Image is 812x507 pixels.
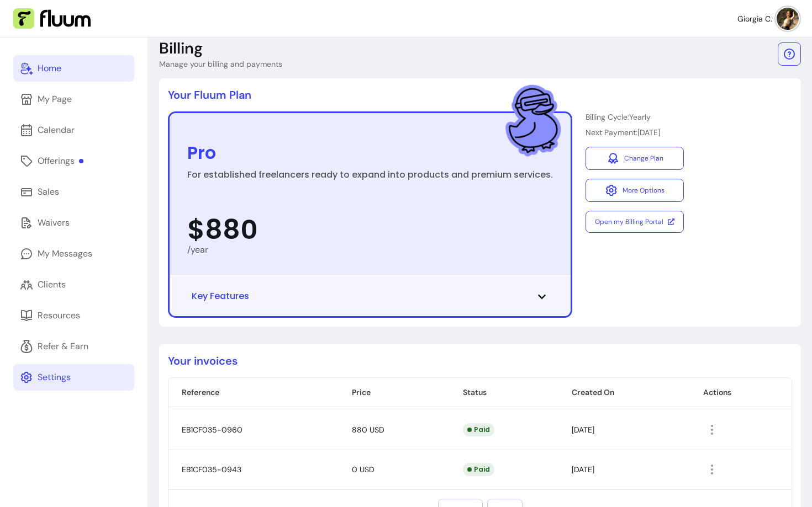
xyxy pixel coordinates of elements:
span: Giorgia C. [737,13,772,24]
a: Resources [13,302,134,329]
span: 880 USD [352,425,384,435]
div: My Messages [38,247,92,260]
div: /year [187,243,553,257]
div: Home [38,62,61,75]
a: Home [13,55,134,82]
div: Offerings [38,154,83,168]
a: Settings [13,364,134,391]
div: Calendar [38,124,75,137]
a: Open my Billing Portal [586,211,684,233]
div: For established freelancers ready to expand into products and premium services. [187,168,553,195]
span: [DATE] [572,465,594,474]
th: Reference [168,378,339,407]
th: Price [339,378,450,407]
a: Calendar [13,117,134,143]
img: avatar [777,8,799,30]
div: Settings [38,371,71,384]
p: Manage your billing and payments [159,58,282,70]
span: Key Features [192,290,249,303]
th: Status [450,378,558,407]
span: EB1CF035-0960 [182,425,242,435]
p: Next Payment: [DATE] [586,127,684,138]
div: Paid [463,463,494,476]
a: Change Plan [586,147,684,170]
button: Key Features [192,290,549,303]
div: Paid [463,423,494,436]
div: Refer & Earn [38,340,88,353]
a: Clients [13,271,134,298]
a: Sales [13,179,134,205]
p: Billing [159,39,203,58]
a: Refer & Earn [13,333,134,360]
div: Clients [38,278,66,291]
a: My Messages [13,241,134,267]
button: avatarGiorgia C. [737,8,799,30]
img: Fluum Logo [13,8,91,29]
th: Created On [558,378,690,407]
span: $880 [187,217,258,243]
a: Offerings [13,148,134,174]
p: Your Fluum Plan [168,87,792,103]
button: More Options [586,179,684,202]
a: My Page [13,86,134,113]
p: Billing Cycle: Yearly [586,111,684,122]
div: Pro [187,140,216,166]
span: 0 USD [352,465,375,474]
p: Your invoices [168,353,792,369]
div: Waivers [38,216,70,230]
div: Resources [38,309,80,322]
th: Actions [690,378,792,407]
span: [DATE] [572,425,594,435]
a: Waivers [13,210,134,236]
div: My Page [38,93,72,106]
div: Sales [38,185,59,199]
span: EB1CF035-0943 [182,465,241,474]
